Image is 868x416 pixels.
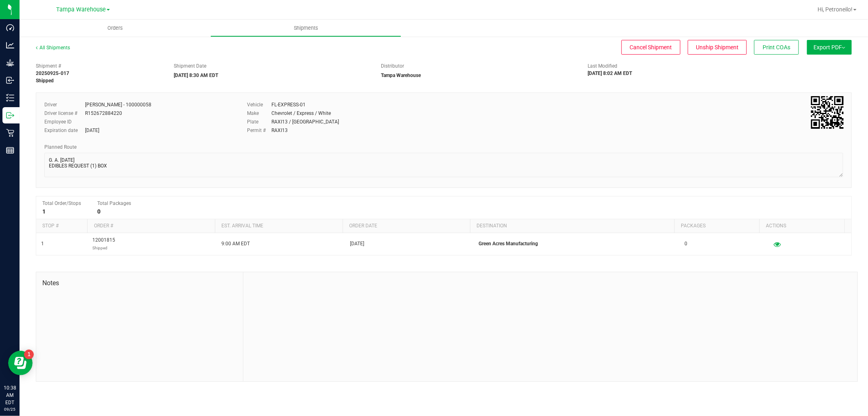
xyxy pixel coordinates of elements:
[684,240,687,248] span: 0
[97,200,131,206] span: Total Packages
[247,127,271,134] label: Permit #
[41,240,44,248] span: 1
[44,101,85,108] label: Driver
[343,219,470,233] th: Order date
[6,94,14,102] inline-svg: Inventory
[44,110,85,117] label: Driver license #
[42,278,237,288] span: Notes
[85,101,151,108] div: [PERSON_NAME] - 100000058
[42,208,46,215] strong: 1
[470,219,674,233] th: Destination
[759,219,844,233] th: Actions
[247,101,271,108] label: Vehicle
[754,40,799,55] button: Print COAs
[174,62,206,70] label: Shipment Date
[588,70,632,76] strong: [DATE] 8:02 AM EDT
[271,127,288,134] div: RAXI13
[6,76,14,84] inline-svg: Inbound
[271,118,339,125] div: RAXI13 / [GEOGRAPHIC_DATA]
[96,24,134,32] span: Orders
[763,44,790,51] span: Print COAs
[6,59,14,67] inline-svg: Grow
[674,219,759,233] th: Packages
[350,240,364,248] span: [DATE]
[696,44,739,51] span: Unship Shipment
[271,101,306,108] div: FL-EXPRESS-01
[807,40,852,55] button: Export PDF
[36,78,54,84] strong: Shipped
[85,127,99,134] div: [DATE]
[811,96,844,129] img: Scan me!
[688,40,747,55] button: Unship Shipment
[813,44,845,51] span: Export PDF
[4,384,16,406] p: 10:38 AM EDT
[588,62,618,70] label: Last Modified
[247,110,271,117] label: Make
[42,200,81,206] span: Total Order/Stops
[247,118,271,125] label: Plate
[6,146,14,154] inline-svg: Reports
[93,236,116,252] span: 12001815
[6,41,14,49] inline-svg: Analytics
[4,406,16,412] p: 09/25
[8,351,33,375] iframe: Resource center
[97,208,101,215] strong: 0
[621,40,680,55] button: Cancel Shipment
[87,219,215,233] th: Order #
[210,20,401,37] a: Shipments
[381,62,404,70] label: Distributor
[44,144,77,150] span: Planned Route
[811,96,844,129] qrcode: 20250925-017
[818,6,853,13] span: Hi, Petroneilo!
[20,20,210,37] a: Orders
[44,127,85,134] label: Expiration date
[36,70,69,76] strong: 20250925-017
[36,62,162,70] span: Shipment #
[56,6,106,13] span: Tampa Warehouse
[271,110,331,117] div: Chevrolet / Express / White
[36,219,87,233] th: Stop #
[479,240,675,248] p: Green Acres Manufacturing
[6,24,14,32] inline-svg: Dashboard
[215,219,343,233] th: Est. arrival time
[44,118,85,125] label: Employee ID
[93,244,116,252] p: Shipped
[381,73,421,78] strong: Tampa Warehouse
[85,110,122,117] div: R152672884220
[6,111,14,119] inline-svg: Outbound
[24,350,34,359] iframe: Resource center unread badge
[36,45,70,51] a: All Shipments
[283,24,329,32] span: Shipments
[6,129,14,137] inline-svg: Retail
[174,73,218,78] strong: [DATE] 8:30 AM EDT
[221,240,250,248] span: 9:00 AM EDT
[630,44,672,51] span: Cancel Shipment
